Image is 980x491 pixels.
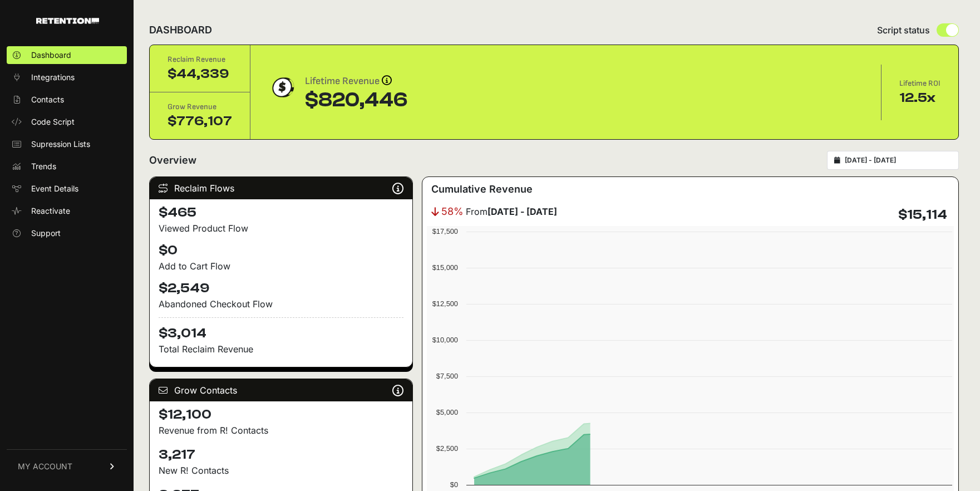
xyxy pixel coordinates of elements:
h4: $0 [159,242,403,259]
div: Grow Revenue [168,101,232,112]
span: Supression Lists [31,139,90,150]
div: Lifetime Revenue [305,73,407,89]
h2: DASHBOARD [149,22,212,38]
a: Event Details [7,180,127,198]
img: Retention.com [36,18,99,24]
span: Code Script [31,116,75,127]
text: $5,000 [436,408,458,416]
span: From [466,205,557,218]
a: MY ACCOUNT [7,449,127,483]
a: Contacts [7,91,127,109]
h4: $12,100 [159,406,403,424]
h4: $15,114 [898,206,947,224]
div: Abandoned Checkout Flow [159,297,403,311]
div: Grow Contacts [150,379,412,401]
a: Code Script [7,113,127,131]
a: Integrations [7,68,127,86]
h4: $2,549 [159,279,403,297]
div: Reclaim Flows [150,177,412,199]
p: New R! Contacts [159,464,403,477]
a: Reactivate [7,202,127,220]
span: Integrations [31,72,75,83]
div: Reclaim Revenue [168,54,232,65]
span: MY ACCOUNT [18,461,72,472]
div: Add to Cart Flow [159,259,403,273]
text: $12,500 [432,299,458,308]
div: 12.5x [899,89,940,107]
div: $44,339 [168,65,232,83]
div: $776,107 [168,112,232,130]
span: Trends [31,161,56,172]
a: Support [7,224,127,242]
text: $17,500 [432,227,458,235]
h2: Overview [149,153,196,168]
span: Reactivate [31,205,70,217]
h4: $465 [159,204,403,222]
p: Total Reclaim Revenue [159,342,403,356]
span: Dashboard [31,50,71,61]
text: $0 [450,480,458,489]
a: Supression Lists [7,135,127,153]
text: $2,500 [436,444,458,453]
strong: [DATE] - [DATE] [487,206,557,217]
text: $10,000 [432,336,458,344]
h4: $3,014 [159,317,403,342]
h3: Cumulative Revenue [431,181,533,197]
div: Lifetime ROI [899,78,940,89]
span: Support [31,228,61,239]
div: Viewed Product Flow [159,222,403,235]
a: Trends [7,158,127,175]
span: 58% [441,204,464,219]
text: $7,500 [436,372,458,380]
a: Dashboard [7,46,127,64]
h4: 3,217 [159,446,403,464]
span: Event Details [31,183,78,194]
span: Contacts [31,94,64,105]
text: $15,000 [432,263,458,272]
img: dollar-coin-05c43ed7efb7bc0c12610022525b4bbbb207c7efeef5aecc26f025e68dcafac9.png [268,73,296,101]
div: $820,446 [305,89,407,111]
p: Revenue from R! Contacts [159,424,403,437]
span: Script status [877,23,930,37]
